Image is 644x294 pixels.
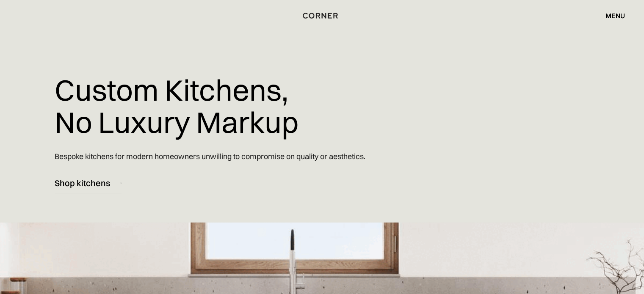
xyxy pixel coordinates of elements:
div: menu [605,12,625,19]
p: Bespoke kitchens for modern homeowners unwilling to compromise on quality or aesthetics. [55,144,365,168]
div: Shop kitchens [55,177,110,189]
div: menu [597,8,625,23]
h1: Custom Kitchens, No Luxury Markup [55,68,299,144]
a: home [300,10,344,21]
a: Shop kitchens [55,173,122,193]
